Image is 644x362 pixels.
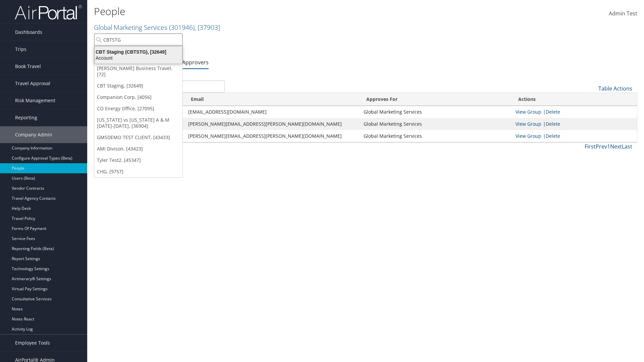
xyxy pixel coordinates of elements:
[94,23,220,32] a: Global Marketing Services
[91,49,186,55] div: CBT Staging (CBTSTG), [32649]
[182,59,209,66] a: Approvers
[185,93,360,106] th: Email: activate to sort column ascending
[360,118,512,130] td: Global Marketing Services
[15,58,41,75] span: Book Travel
[610,143,622,150] a: Next
[546,121,560,127] a: Delete
[15,109,37,126] span: Reporting
[596,143,607,150] a: Prev
[94,63,182,80] a: [PERSON_NAME] Business Travel, [72]
[91,55,186,61] div: Account
[516,109,541,115] a: View Approver's Group
[94,166,182,177] a: CHG, [9757]
[609,3,637,24] a: Admin Test
[598,85,632,92] a: Table Actions
[94,80,182,92] a: CBT Staging, [32649]
[185,130,360,142] td: [PERSON_NAME][EMAIL_ADDRESS][PERSON_NAME][DOMAIN_NAME]
[512,118,637,130] td: |
[195,23,220,32] span: , [ 37903 ]
[94,92,182,103] a: Companion Corp, [4056]
[94,155,182,166] a: Tyler Test2, [45347]
[15,41,26,58] span: Trips
[94,114,182,132] a: [US_STATE] vs [US_STATE] A & M [DATE]-[DATE], [36904]
[94,4,456,18] h1: People
[185,118,360,130] td: [PERSON_NAME][EMAIL_ADDRESS][PERSON_NAME][DOMAIN_NAME]
[607,143,610,150] a: 1
[546,133,560,139] a: Delete
[516,121,541,127] a: View Approver's Group
[94,34,182,46] input: Search Accounts
[15,335,50,351] span: Employee Tools
[15,126,52,143] span: Company Admin
[15,24,42,41] span: Dashboards
[360,130,512,142] td: Global Marketing Services
[546,109,560,115] a: Delete
[15,4,82,20] img: airportal-logo.png
[94,103,182,114] a: CO Energy Office, [27095]
[94,143,182,155] a: AMI Divison, [43423]
[15,92,55,109] span: Risk Management
[512,106,637,118] td: |
[360,106,512,118] td: Global Marketing Services
[609,10,637,17] span: Admin Test
[622,143,632,150] a: Last
[585,143,596,150] a: First
[94,132,182,143] a: GMSDEMO TEST CLIENT, [43433]
[516,133,541,139] a: View Approver's Group
[169,23,195,32] span: ( 301946 )
[360,93,512,106] th: Approves For: activate to sort column ascending
[15,75,50,92] span: Travel Approval
[512,130,637,142] td: |
[512,93,637,106] th: Actions
[185,106,360,118] td: [EMAIL_ADDRESS][DOMAIN_NAME]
